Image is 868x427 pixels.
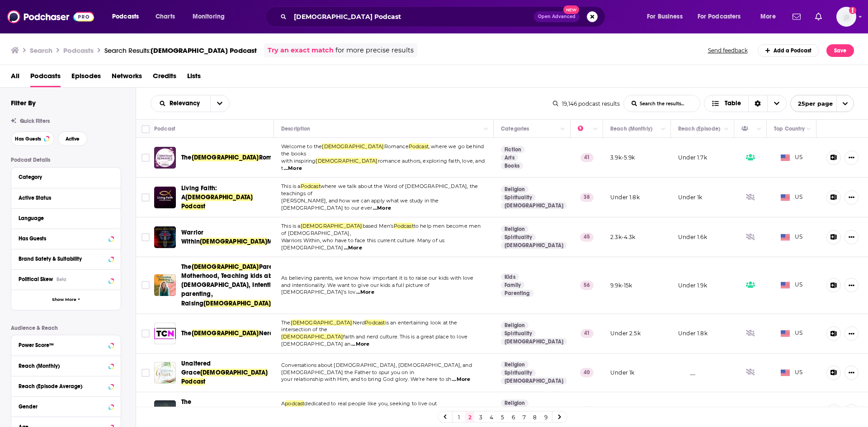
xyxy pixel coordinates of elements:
[501,369,536,376] a: Spirituality
[501,361,528,368] a: Religion
[193,10,225,23] span: Monitoring
[501,202,567,209] a: [DEMOGRAPHIC_DATA]
[281,400,437,414] span: dedicated to real people like you, seeking to live out your
[501,282,524,289] a: Family
[7,8,94,25] img: Podchaser - Follow, Share and Rate Podcasts
[781,281,803,290] span: US
[281,319,291,326] span: The
[641,9,694,24] button: open menu
[181,360,211,376] span: Unaltered Grace
[19,404,106,410] div: Gender
[154,187,176,208] img: Living Faith: A Christian Podcast
[11,69,19,87] a: All
[170,100,203,107] span: Relevancy
[281,319,458,333] span: is an entertaining look at the intersection of the
[19,380,113,391] button: Reach (Episode Average)
[154,123,175,134] div: Podcast
[192,263,259,271] span: [DEMOGRAPHIC_DATA]
[104,46,257,55] a: Search Results:[DEMOGRAPHIC_DATA] Podcast
[501,273,519,281] a: Kids
[142,193,150,202] span: Toggle select row
[19,195,108,201] div: Active Status
[181,153,271,162] a: The[DEMOGRAPHIC_DATA]Romance
[698,10,741,23] span: For Podcasters
[501,322,528,329] a: Religion
[281,333,467,347] span: faith and nerd culture. This is a great place to love [DEMOGRAPHIC_DATA] an
[11,325,121,331] p: Audience & Reach
[181,359,271,386] a: Unaltered Grace[DEMOGRAPHIC_DATA] Podcast
[580,193,594,202] p: 38
[754,9,787,24] button: open menu
[290,9,534,24] input: Search podcasts, credits, & more...
[19,342,106,348] div: Power Score™
[181,229,203,245] span: Warrior Within
[836,7,856,27] button: Show profile menu
[454,412,463,422] a: 1
[610,329,641,337] p: Under 2.5k
[844,150,859,165] button: Show More Button
[259,263,288,271] span: Parenting
[580,233,594,242] p: 45
[409,143,429,150] span: Podcast
[692,9,754,24] button: open menu
[704,95,787,112] button: Choose View
[30,46,52,55] h3: Search
[335,45,414,56] span: for more precise results
[789,9,804,24] a: Show notifications dropdown
[678,193,702,201] p: Under 1k
[192,154,259,161] span: [DEMOGRAPHIC_DATA]
[465,412,474,422] a: 2
[725,100,741,107] span: Table
[501,290,533,297] a: Parenting
[112,10,139,23] span: Podcasts
[658,124,669,135] button: Column Actions
[580,281,594,290] p: 56
[11,290,121,310] button: Show More
[844,278,859,292] button: Show More Button
[501,399,528,407] a: Religion
[501,225,528,233] a: Religion
[19,171,113,183] button: Category
[106,9,151,24] button: open menu
[154,274,176,296] img: The Christian Parenting Podcast - Motherhood, Teaching kids about Jesus, Intentional parenting, R...
[791,97,833,111] span: 25 per page
[181,369,268,385] span: [DEMOGRAPHIC_DATA] Podcast
[781,153,803,162] span: US
[187,69,201,87] a: Lists
[844,190,859,205] button: Show More Button
[181,398,271,425] a: The Ordinary[DEMOGRAPHIC_DATA] Podcast
[501,242,567,249] a: [DEMOGRAPHIC_DATA]
[15,136,41,141] span: Has Guests
[741,123,754,134] div: Has Guests
[678,282,707,289] p: Under 1.9k
[267,238,296,245] span: Manhood
[781,193,803,202] span: US
[721,124,732,135] button: Column Actions
[150,9,180,24] a: Charts
[363,223,394,229] span: based Men's
[181,329,192,337] span: The
[844,230,859,244] button: Show More Button
[181,263,271,308] a: The[DEMOGRAPHIC_DATA]Parenting- Motherhood, Teaching kids about [DEMOGRAPHIC_DATA], Intentional p...
[58,131,87,146] button: Active
[781,233,803,242] span: US
[281,143,322,150] span: Welcome to the
[811,9,826,24] a: Show notifications dropdown
[151,46,257,55] span: [DEMOGRAPHIC_DATA] Podcast
[71,69,101,87] a: Episodes
[610,193,640,201] p: Under 1.8k
[19,253,113,264] button: Brand Safety & Suitability
[30,69,61,87] a: Podcasts
[154,362,176,384] img: Unaltered Grace Christian Podcast
[281,123,310,134] div: Description
[291,319,353,326] span: [DEMOGRAPHIC_DATA]
[301,223,363,229] span: [DEMOGRAPHIC_DATA]
[344,244,362,252] span: ...More
[501,234,536,241] a: Spirituality
[154,323,176,344] img: The Christian Nerd Podcast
